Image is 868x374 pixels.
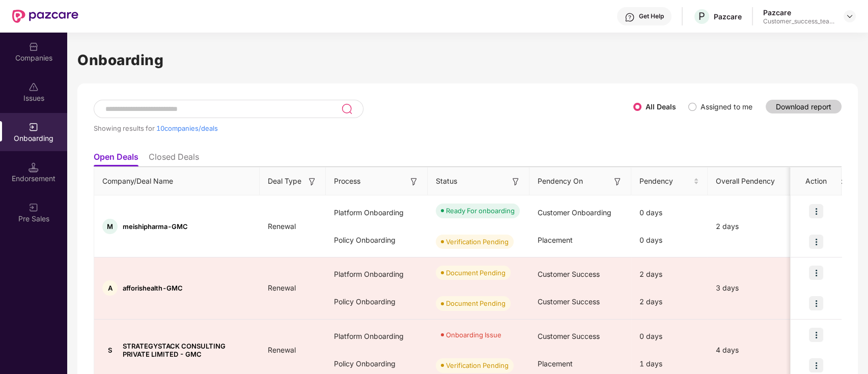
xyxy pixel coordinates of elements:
div: 0 days [631,199,708,226]
span: Renewal [260,346,304,354]
div: Pazcare [763,8,834,17]
div: 3 days [708,282,794,294]
th: Pendency [631,167,708,195]
img: svg+xml;base64,PHN2ZyB3aWR0aD0iMjAiIGhlaWdodD0iMjAiIHZpZXdCb3g9IjAgMCAyMCAyMCIgZmlsbD0ibm9uZSIgeG... [29,203,39,213]
div: 4 days [708,344,794,356]
div: Pazcare [714,12,742,21]
div: Document Pending [446,268,506,278]
img: icon [809,266,823,280]
span: Placement [538,359,573,368]
img: icon [809,358,823,372]
img: svg+xml;base64,PHN2ZyBpZD0iSGVscC0zMngzMiIgeG1sbnM9Imh0dHA6Ly93d3cudzMub3JnLzIwMDAvc3ZnIiB3aWR0aD... [625,12,635,22]
img: svg+xml;base64,PHN2ZyB3aWR0aD0iMTYiIGhlaWdodD0iMTYiIHZpZXdCb3g9IjAgMCAxNiAxNiIgZmlsbD0ibm9uZSIgeG... [307,177,317,187]
img: New Pazcare Logo [12,10,78,23]
div: Get Help [639,12,664,20]
span: Deal Type [268,176,301,187]
div: Verification Pending [446,237,509,247]
span: Customer Onboarding [538,208,611,217]
div: Platform Onboarding [326,199,428,226]
span: Pendency [639,176,691,187]
img: svg+xml;base64,PHN2ZyB3aWR0aD0iMTYiIGhlaWdodD0iMTYiIHZpZXdCb3g9IjAgMCAxNiAxNiIgZmlsbD0ibm9uZSIgeG... [511,177,521,187]
span: Customer Success [538,332,600,340]
div: M [102,219,118,234]
img: svg+xml;base64,PHN2ZyBpZD0iRHJvcGRvd24tMzJ4MzIiIHhtbG5zPSJodHRwOi8vd3d3LnczLm9yZy8yMDAwL3N2ZyIgd2... [846,12,854,20]
img: icon [809,328,823,342]
span: Customer Success [538,270,600,278]
span: Renewal [260,222,304,231]
div: Showing results for [94,124,633,132]
div: Verification Pending [446,360,509,370]
span: STRATEGYSTACK CONSULTING PRIVATE LIMITED - GMC [123,342,251,358]
button: Download report [766,100,842,113]
div: 0 days [631,226,708,254]
th: Action [791,167,842,195]
label: Assigned to me [701,102,752,111]
th: Company/Deal Name [94,167,260,195]
span: meishipharma-GMC [123,222,188,231]
span: Placement [538,236,573,244]
div: Platform Onboarding [326,323,428,350]
h1: Onboarding [77,49,858,71]
div: 2 days [708,221,794,232]
th: Overall Pendency [708,167,794,195]
img: svg+xml;base64,PHN2ZyB3aWR0aD0iMTQuNSIgaGVpZ2h0PSIxNC41IiB2aWV3Qm94PSIwIDAgMTYgMTYiIGZpbGw9Im5vbm... [29,162,39,172]
li: Closed Deals [149,152,199,166]
span: Pendency On [538,176,583,187]
div: 0 days [631,323,708,350]
div: Ready For onboarding [446,206,515,216]
img: svg+xml;base64,PHN2ZyB3aWR0aD0iMTYiIGhlaWdodD0iMTYiIHZpZXdCb3g9IjAgMCAxNiAxNiIgZmlsbD0ibm9uZSIgeG... [409,177,419,187]
span: Renewal [260,283,304,292]
div: Platform Onboarding [326,261,428,288]
img: icon [809,235,823,249]
div: Policy Onboarding [326,226,428,254]
img: svg+xml;base64,PHN2ZyB3aWR0aD0iMjAiIGhlaWdodD0iMjAiIHZpZXdCb3g9IjAgMCAyMCAyMCIgZmlsbD0ibm9uZSIgeG... [29,122,39,132]
div: Onboarding Issue [446,330,501,340]
li: Open Deals [94,152,138,166]
img: icon [809,204,823,218]
div: 2 days [631,288,708,315]
img: svg+xml;base64,PHN2ZyB3aWR0aD0iMjQiIGhlaWdodD0iMjUiIHZpZXdCb3g9IjAgMCAyNCAyNSIgZmlsbD0ibm9uZSIgeG... [341,103,353,115]
span: 10 companies/deals [156,124,218,132]
span: Status [436,176,457,187]
label: All Deals [646,102,676,111]
img: svg+xml;base64,PHN2ZyBpZD0iQ29tcGFuaWVzIiB4bWxucz0iaHR0cDovL3d3dy53My5vcmcvMjAwMC9zdmciIHdpZHRoPS... [29,42,39,52]
div: Customer_success_team_lead [763,17,834,25]
div: Policy Onboarding [326,288,428,315]
div: Document Pending [446,298,506,308]
div: 2 days [631,261,708,288]
span: Customer Success [538,297,600,306]
div: S [102,342,118,358]
span: afforishealth-GMC [123,284,183,292]
div: A [102,280,118,296]
img: icon [809,296,823,310]
span: P [698,10,705,22]
span: Process [334,176,360,187]
img: svg+xml;base64,PHN2ZyBpZD0iSXNzdWVzX2Rpc2FibGVkIiB4bWxucz0iaHR0cDovL3d3dy53My5vcmcvMjAwMC9zdmciIH... [29,82,39,92]
img: svg+xml;base64,PHN2ZyB3aWR0aD0iMTYiIGhlaWdodD0iMTYiIHZpZXdCb3g9IjAgMCAxNiAxNiIgZmlsbD0ibm9uZSIgeG... [612,177,623,187]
